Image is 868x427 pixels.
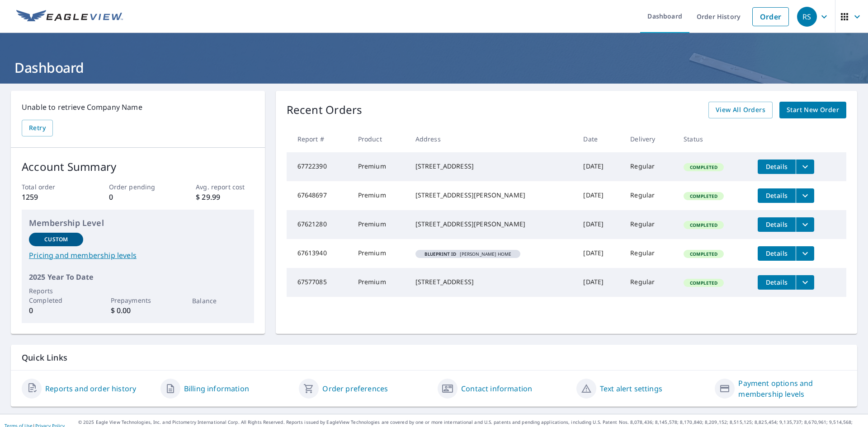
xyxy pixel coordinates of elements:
[22,102,254,113] p: Unable to retrieve Company Name
[576,181,623,210] td: [DATE]
[415,191,569,200] div: [STREET_ADDRESS][PERSON_NAME]
[600,383,662,394] a: Text alert settings
[287,268,351,297] td: 67577085
[11,58,857,77] h1: Dashboard
[415,220,569,229] div: [STREET_ADDRESS][PERSON_NAME]
[708,102,773,118] a: View All Orders
[45,383,136,394] a: Reports and order history
[576,126,623,152] th: Date
[576,210,623,239] td: [DATE]
[22,182,80,192] p: Total order
[684,164,723,170] span: Completed
[684,222,723,228] span: Completed
[351,152,408,181] td: Premium
[22,120,53,136] button: Retry
[716,104,765,116] span: View All Orders
[796,160,814,174] button: filesDropdownBtn-67722390
[44,235,68,244] p: Custom
[287,102,363,118] p: Recent Orders
[109,182,167,192] p: Order pending
[758,275,796,290] button: detailsBtn-67577085
[779,102,846,118] a: Start New Order
[623,126,676,152] th: Delivery
[29,122,46,134] span: Retry
[676,126,750,152] th: Status
[29,217,247,229] p: Membership Level
[322,383,388,394] a: Order preferences
[22,352,846,363] p: Quick Links
[758,160,796,174] button: detailsBtn-67722390
[763,220,790,229] span: Details
[796,275,814,290] button: filesDropdownBtn-67577085
[576,268,623,297] td: [DATE]
[758,188,796,203] button: detailsBtn-67648697
[623,268,676,297] td: Regular
[425,252,457,256] em: Blueprint ID
[29,272,247,282] p: 2025 Year To Date
[419,252,517,256] span: [PERSON_NAME] HOME
[623,239,676,268] td: Regular
[738,378,846,399] a: Payment options and membership levels
[196,192,254,202] p: $ 29.99
[351,126,408,152] th: Product
[758,217,796,232] button: detailsBtn-67621280
[408,126,576,152] th: Address
[22,159,254,175] p: Account Summary
[787,104,839,116] span: Start New Order
[796,246,814,261] button: filesDropdownBtn-67613940
[576,152,623,181] td: [DATE]
[415,277,569,286] div: [STREET_ADDRESS]
[22,192,80,202] p: 1259
[351,210,408,239] td: Premium
[415,162,569,171] div: [STREET_ADDRESS]
[192,296,246,305] p: Balance
[684,280,723,286] span: Completed
[29,305,83,316] p: 0
[287,181,351,210] td: 67648697
[576,239,623,268] td: [DATE]
[111,305,165,316] p: $ 0.00
[684,193,723,199] span: Completed
[796,217,814,232] button: filesDropdownBtn-67621280
[351,181,408,210] td: Premium
[684,251,723,257] span: Completed
[109,192,167,202] p: 0
[287,239,351,268] td: 67613940
[287,126,351,152] th: Report #
[623,152,676,181] td: Regular
[351,239,408,268] td: Premium
[29,250,247,261] a: Pricing and membership levels
[287,152,351,181] td: 67722390
[29,286,83,305] p: Reports Completed
[111,296,165,305] p: Prepayments
[461,383,532,394] a: Contact information
[763,278,790,286] span: Details
[184,383,249,394] a: Billing information
[16,10,123,23] img: EV Logo
[752,7,789,26] a: Order
[351,268,408,297] td: Premium
[763,191,790,200] span: Details
[763,249,790,258] span: Details
[763,162,790,171] span: Details
[797,7,817,27] div: RS
[623,181,676,210] td: Regular
[796,188,814,203] button: filesDropdownBtn-67648697
[758,246,796,261] button: detailsBtn-67613940
[623,210,676,239] td: Regular
[287,210,351,239] td: 67621280
[196,182,254,192] p: Avg. report cost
